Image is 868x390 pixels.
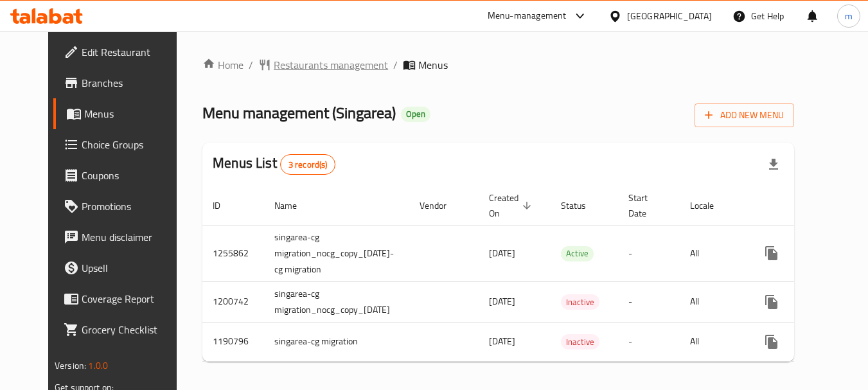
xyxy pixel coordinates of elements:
span: [DATE] [489,245,515,261]
span: Add New Menu [705,107,784,123]
td: - [618,322,680,361]
td: - [618,225,680,281]
div: Inactive [561,334,599,350]
nav: breadcrumb [202,57,794,73]
a: Menus [53,98,193,129]
td: singarea-cg migration [264,322,409,361]
span: Coupons [82,168,183,183]
a: Branches [53,67,193,98]
span: Name [274,198,314,213]
div: [GEOGRAPHIC_DATA] [627,9,712,23]
span: Inactive [561,335,599,350]
span: [DATE] [489,333,515,350]
span: Branches [82,75,183,91]
div: Open [401,107,430,122]
button: more [756,287,787,317]
a: Upsell [53,253,193,283]
span: Status [561,198,603,213]
span: Restaurants management [274,57,388,73]
a: Promotions [53,191,193,222]
li: / [393,57,398,73]
span: Active [561,246,594,261]
td: All [680,225,746,281]
span: [DATE] [489,293,515,310]
span: Choice Groups [82,137,183,152]
a: Coupons [53,160,193,191]
a: Edit Restaurant [53,37,193,67]
span: Locale [690,198,731,213]
a: Restaurants management [258,57,388,73]
td: All [680,281,746,322]
a: Grocery Checklist [53,314,193,345]
button: Add New Menu [695,103,794,127]
span: Menu management ( Singarea ) [202,98,396,127]
li: / [249,57,253,73]
div: Total records count [280,154,336,175]
span: 3 record(s) [281,159,335,171]
span: Vendor [420,198,463,213]
td: singarea-cg migration_nocg_copy_[DATE]-cg migration [264,225,409,281]
td: 1200742 [202,281,264,322]
span: Version: [55,357,86,374]
span: Inactive [561,295,599,310]
button: Change Status [787,287,818,317]
td: - [618,281,680,322]
span: Grocery Checklist [82,322,183,337]
div: Active [561,246,594,261]
button: more [756,326,787,357]
button: more [756,238,787,269]
span: Menus [418,57,448,73]
a: Coverage Report [53,283,193,314]
div: Export file [758,149,789,180]
span: ID [213,198,237,213]
span: Promotions [82,199,183,214]
td: singarea-cg migration_nocg_copy_[DATE] [264,281,409,322]
span: Start Date [628,190,664,221]
td: 1255862 [202,225,264,281]
td: All [680,322,746,361]
span: Upsell [82,260,183,276]
span: Menus [84,106,183,121]
td: 1190796 [202,322,264,361]
a: Home [202,57,244,73]
span: Coverage Report [82,291,183,306]
span: 1.0.0 [88,357,108,374]
span: Edit Restaurant [82,44,183,60]
span: Menu disclaimer [82,229,183,245]
span: Created On [489,190,535,221]
button: Change Status [787,238,818,269]
div: Inactive [561,294,599,310]
span: m [845,9,853,23]
button: Change Status [787,326,818,357]
a: Menu disclaimer [53,222,193,253]
span: Open [401,109,430,120]
div: Menu-management [488,8,567,24]
h2: Menus List [213,154,335,175]
a: Choice Groups [53,129,193,160]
